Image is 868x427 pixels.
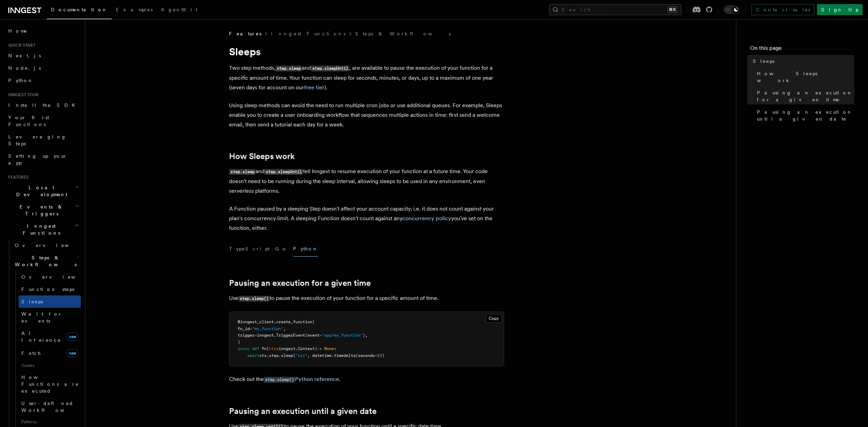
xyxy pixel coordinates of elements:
span: = [375,353,377,358]
a: Wait for events [19,308,81,327]
button: Python [293,241,318,257]
button: Local Development [6,181,81,201]
a: Setting up your app [6,150,81,169]
span: Context) [298,346,317,351]
a: Overview [19,271,81,283]
a: Overview [12,239,81,251]
span: fn [262,346,267,351]
span: trigger [238,333,254,338]
span: create_function [276,319,312,324]
a: Pausing an execution until a given date [754,106,854,125]
a: Pausing an execution until a given date [229,406,377,416]
a: Contact sales [751,4,814,15]
code: step.sleepUntil [311,66,349,71]
a: AI Inferencenew [19,327,81,346]
a: Pausing an execution for a given time [754,87,854,106]
span: new [67,333,78,341]
span: ( [293,353,295,358]
a: Fetchnew [19,346,81,360]
span: inngest. [257,333,276,338]
span: Overview [21,274,92,280]
span: Quick start [6,43,35,48]
span: Leveraging Steps [8,134,66,146]
a: Steps & Workflows [355,30,451,37]
span: = [254,333,257,338]
span: (seconds [356,353,375,358]
button: Events & Triggers [6,201,81,220]
span: None [324,346,334,351]
span: AI Inference [21,330,61,343]
span: ctx [259,353,267,358]
span: TriggerEvent [276,333,305,338]
span: Install the SDK [8,102,79,108]
p: Use to pause the execution of your function for a specific amount of time. [229,293,504,303]
span: Examples [116,7,153,12]
span: Overview [15,243,86,248]
a: free tier [304,84,324,91]
button: Copy [486,314,502,323]
a: step.sleep()Python reference. [264,376,340,382]
span: await [247,353,259,358]
a: Sleeps [19,295,81,308]
span: Sleeps [753,58,774,65]
span: "app/my_function" [322,333,363,338]
span: , [283,326,286,331]
span: 2 [377,353,380,358]
span: = [319,333,322,338]
span: Features [229,30,261,37]
span: How Sleeps work [757,70,854,84]
span: How Functions are executed [21,374,79,394]
span: Inngest tour [6,92,39,98]
p: A Function paused by a sleeping Step doesn't affect your account capacity; i.e. it does not count... [229,204,504,233]
span: . [267,353,269,358]
span: Home [8,27,28,34]
a: Function steps [19,283,81,295]
span: AgentKit [161,7,197,12]
span: ) [238,340,240,345]
a: User-defined Workflows [19,397,81,416]
span: Pausing an execution until a given date [757,109,854,122]
span: async [238,346,250,351]
a: Python [6,74,81,87]
a: AgentKit [157,2,202,19]
button: TypeScript [229,241,270,257]
a: Home [6,25,81,37]
code: step.sleep() [264,377,295,383]
span: ctx [269,346,276,351]
span: timedelta [334,353,356,358]
span: , datetime. [307,353,334,358]
button: Inngest Functions [6,220,81,239]
button: Go [275,241,287,257]
span: Wait for events [21,311,62,324]
a: Node.js [6,62,81,74]
span: Setting up your app [8,153,67,166]
a: Install the SDK [6,99,81,111]
span: -> [317,346,322,351]
a: Inngest Functions [271,30,346,37]
a: Pausing an execution for a given time [229,278,371,288]
span: )) [380,353,384,358]
span: sleep [281,353,293,358]
span: Your first Functions [8,115,49,127]
span: Steps & Workflows [12,254,77,268]
span: : [334,346,336,351]
code: step.sleepUntil [264,169,303,175]
span: inngest [279,346,295,351]
a: How Sleeps work [754,67,854,87]
h1: Sleeps [229,45,504,58]
span: Features [6,175,29,180]
p: Check out the [229,374,504,384]
span: Events & Triggers [6,203,75,217]
span: Pausing an execution for a given time [757,89,854,103]
button: Search...⌘K [549,4,681,15]
span: ( [312,319,315,324]
span: step [269,353,279,358]
a: Documentation [47,2,112,19]
a: Next.js [6,49,81,62]
span: Local Development [6,184,75,198]
a: Examples [112,2,157,19]
p: Two step methods, and , are available to pause the execution of your function for a specific amou... [229,63,504,92]
span: Next.js [8,53,41,58]
a: Your first Functions [6,111,81,131]
span: Python [8,78,33,83]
